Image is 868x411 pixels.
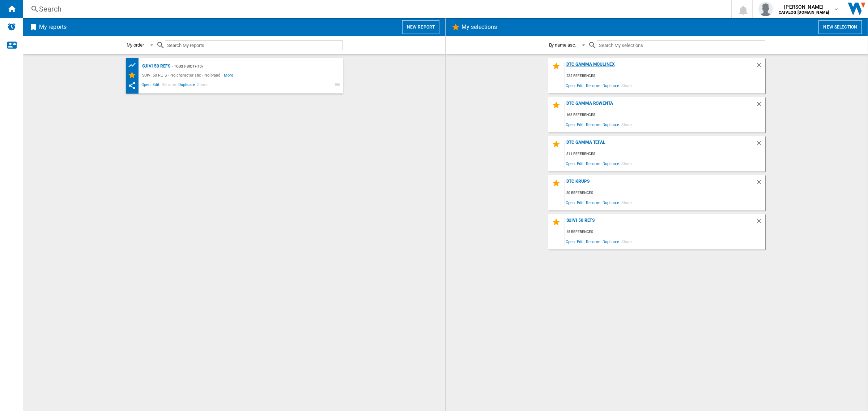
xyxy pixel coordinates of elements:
div: 45 references [565,228,765,237]
div: DTC Gamma Rowenta [565,101,756,111]
span: Rename [161,81,177,90]
span: Rename [585,159,601,168]
span: Duplicate [601,159,620,168]
span: Open [565,81,576,90]
span: [PERSON_NAME] [779,3,829,10]
h2: My selections [460,20,498,34]
span: Rename [585,120,601,129]
span: Edit [152,81,161,90]
div: Delete [756,140,765,150]
div: SUIVI 50 REFS [140,62,171,71]
span: Edit [576,81,585,90]
img: alerts-logo.svg [7,22,16,31]
span: Share [620,237,633,246]
span: Share [620,120,633,129]
div: SUIVI 50 REFS [565,218,756,228]
div: Search [39,4,712,14]
span: Open [140,81,152,90]
div: - TOUS (fbiot) (10) [170,62,328,71]
div: By name asc. [549,42,576,48]
span: Open [565,159,576,168]
button: New selection [818,20,862,34]
div: My order [127,42,144,48]
span: Open [565,198,576,207]
span: More [224,71,234,79]
span: Open [565,120,576,129]
span: Edit [576,120,585,129]
span: Duplicate [177,81,196,90]
div: 30 references [565,189,765,198]
div: DTC KRUPS [565,179,756,189]
span: Duplicate [601,81,620,90]
span: Rename [585,81,601,90]
h2: My reports [38,20,68,34]
div: 222 references [565,72,765,81]
div: 168 references [565,111,765,120]
span: Share [620,159,633,168]
div: SUIVI 50 REFS - No characteristic - No brand [140,71,224,79]
div: Product prices grid [128,61,140,70]
img: profile.jpg [758,2,773,16]
input: Search My selections [597,40,765,50]
div: 311 references [565,150,765,159]
span: Duplicate [601,198,620,207]
span: Duplicate [601,120,620,129]
ng-md-icon: This report has been shared with you [128,81,136,90]
span: Edit [576,198,585,207]
div: Delete [756,101,765,111]
span: Edit [576,159,585,168]
span: Duplicate [601,237,620,246]
span: Share [620,198,633,207]
div: Delete [756,62,765,72]
div: My Selections [128,71,140,79]
span: Edit [576,237,585,246]
span: Open [565,237,576,246]
span: Share [196,81,209,90]
div: DTC GAMMA TEFAL [565,140,756,150]
div: DTC GAMMA MOULINEX [565,62,756,72]
div: Delete [756,218,765,228]
button: New report [402,20,439,34]
span: Rename [585,237,601,246]
input: Search My reports [165,40,343,50]
b: CATALOG [DOMAIN_NAME] [779,10,829,15]
span: Rename [585,198,601,207]
div: Delete [756,179,765,189]
span: Share [620,81,633,90]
